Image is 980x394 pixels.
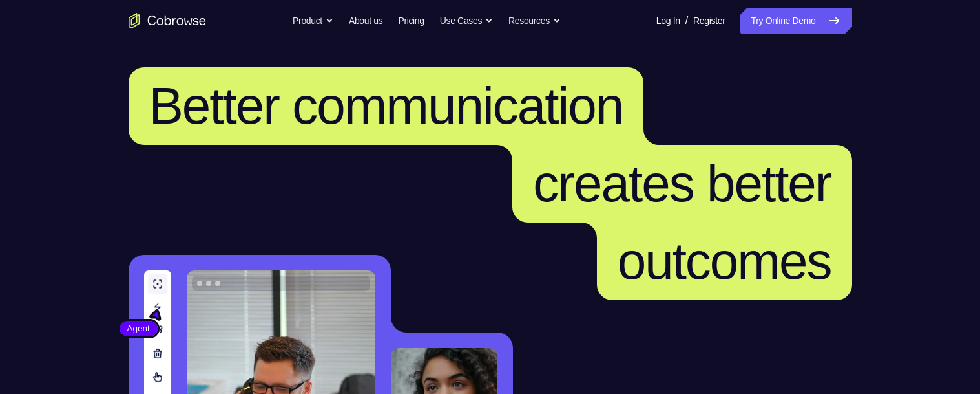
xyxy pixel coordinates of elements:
span: creates better [533,155,831,212]
span: Better communication [149,77,623,135]
a: Go to the home page [129,13,206,28]
a: Try Online Demo [740,8,851,34]
button: Use Cases [440,8,493,34]
span: Agent [120,322,158,335]
a: About us [349,8,382,34]
button: Resources [508,8,561,34]
span: / [685,13,688,28]
button: Product [293,8,333,34]
a: Register [693,8,725,34]
a: Log In [656,8,680,34]
a: Pricing [398,8,424,34]
span: outcomes [618,232,831,290]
